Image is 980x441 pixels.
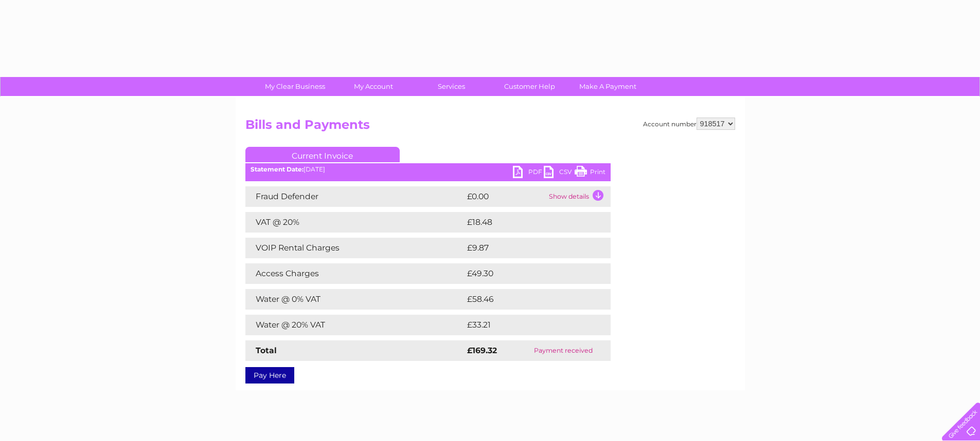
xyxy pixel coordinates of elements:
a: CSV [544,166,575,181]
td: £33.21 [465,315,589,335]
div: Account number [643,118,735,130]
td: Fraud Defender [245,186,465,207]
h2: Bills and Payments [245,118,735,137]
a: Pay Here [245,367,294,384]
a: My Clear Business [253,77,337,96]
td: Water @ 20% VAT [245,315,465,335]
a: Current Invoice [245,147,400,162]
div: [DATE] [245,166,611,173]
td: £9.87 [465,238,587,258]
a: Print [575,166,605,181]
a: Services [409,77,494,96]
td: £0.00 [465,186,546,207]
b: Statement Date: [251,165,304,173]
a: My Account [331,77,416,96]
td: £58.46 [465,289,591,310]
strong: £169.32 [467,346,497,355]
td: £49.30 [465,263,590,284]
a: PDF [513,166,544,181]
strong: Total [256,346,277,355]
td: Access Charges [245,263,465,284]
a: Make A Payment [565,77,650,96]
td: VOIP Rental Charges [245,238,465,258]
td: VAT @ 20% [245,212,465,233]
a: Customer Help [487,77,572,96]
td: Payment received [516,340,610,361]
td: £18.48 [465,212,590,233]
td: Show details [546,186,611,207]
td: Water @ 0% VAT [245,289,465,310]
